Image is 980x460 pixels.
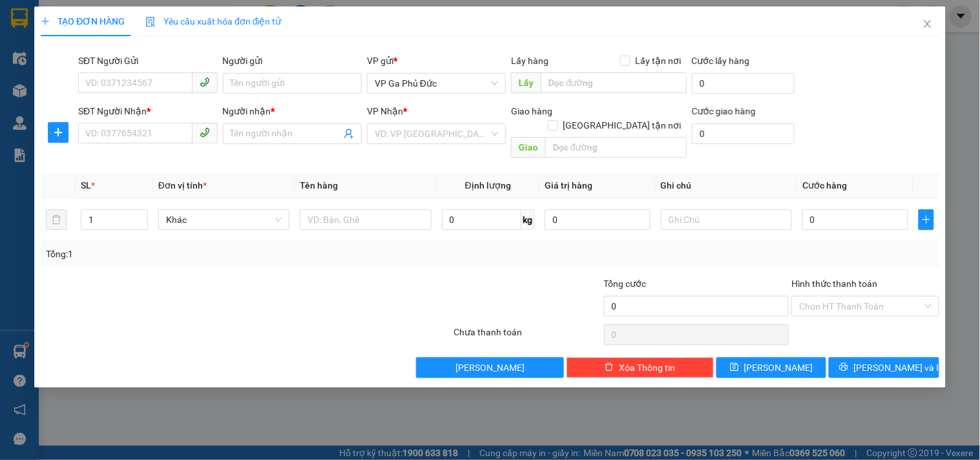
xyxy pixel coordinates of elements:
[631,54,687,68] span: Lấy tận nơi
[923,19,933,29] span: close
[545,180,592,191] span: Giá trị hàng
[744,361,813,375] span: [PERSON_NAME]
[791,278,877,289] label: Hình thức thanh toán
[200,77,210,87] span: phone
[692,73,795,94] input: Cước lấy hàng
[452,325,602,348] div: Chưa thanh toán
[521,209,534,230] span: kg
[81,180,91,191] span: SL
[48,127,68,138] span: plus
[158,180,207,191] span: Đơn vị tính
[661,209,792,230] input: Ghi Chú
[567,357,714,378] button: deleteXóa Thông tin
[223,104,362,118] div: Người nhận
[416,357,563,378] button: [PERSON_NAME]
[46,209,67,230] button: delete
[367,54,506,68] div: VP gửi
[223,54,362,68] div: Người gửi
[512,56,549,66] span: Lấy hàng
[619,361,675,375] span: Xóa Thông tin
[78,104,217,118] div: SĐT Người Nhận
[367,106,403,116] span: VP Nhận
[46,247,379,261] div: Tổng: 1
[300,180,338,191] span: Tên hàng
[512,137,546,158] span: Giao
[512,106,553,116] span: Giao hàng
[558,118,687,132] span: [GEOGRAPHIC_DATA] tận nơi
[840,362,849,373] span: printer
[78,54,217,68] div: SĐT Người Gửi
[692,123,795,144] input: Cước giao hàng
[375,74,498,93] span: VP Ga Phủ Đức
[541,72,687,93] input: Dọc đường
[145,17,156,27] img: icon
[692,56,750,66] label: Cước lấy hàng
[656,173,797,198] th: Ghi chú
[545,209,651,230] input: 0
[546,137,687,158] input: Dọc đường
[465,180,511,191] span: Định lượng
[802,180,847,191] span: Cước hàng
[512,72,541,93] span: Lấy
[157,15,505,50] b: Công ty TNHH Trọng Hiếu Phú Thọ - Nam Cường Limousine
[166,210,282,229] span: Khác
[919,209,934,230] button: plus
[455,361,525,375] span: [PERSON_NAME]
[854,361,944,375] span: [PERSON_NAME] và In
[121,70,540,87] li: Hotline: 1900400028
[41,17,50,26] span: plus
[48,122,68,143] button: plus
[344,129,354,139] span: user-add
[604,278,647,289] span: Tổng cước
[200,127,210,138] span: phone
[145,16,282,26] span: Yêu cầu xuất hóa đơn điện tử
[919,214,933,225] span: plus
[41,16,125,26] span: TẠO ĐƠN HÀNG
[121,54,540,70] li: Số nhà [STREET_ADDRESS][PERSON_NAME]
[605,362,614,373] span: delete
[300,209,431,230] input: VD: Bàn, Ghế
[910,6,946,43] button: Close
[829,357,939,378] button: printer[PERSON_NAME] và In
[730,362,739,373] span: save
[716,357,826,378] button: save[PERSON_NAME]
[692,106,756,116] label: Cước giao hàng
